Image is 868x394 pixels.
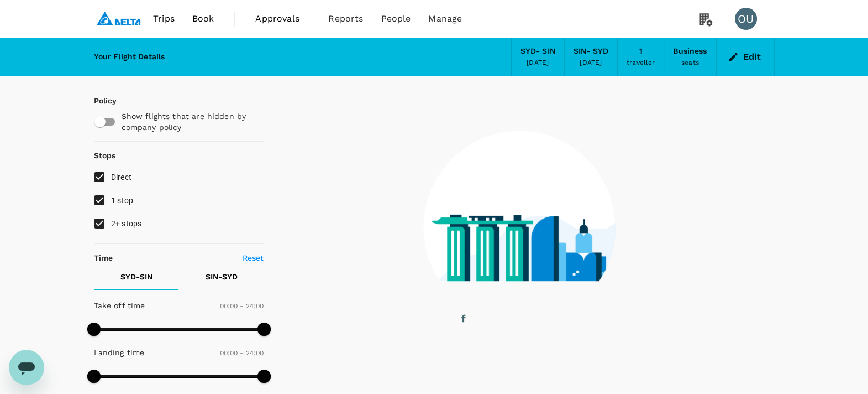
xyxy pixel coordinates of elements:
[527,58,549,69] div: [DATE]
[428,12,462,25] span: Manage
[192,12,214,25] span: Book
[725,48,765,66] button: Edit
[206,271,238,282] p: SIN - SYD
[111,173,132,182] span: Direct
[381,12,411,25] span: People
[94,151,116,160] strong: Stops
[328,12,363,25] span: Reports
[120,271,152,282] p: SYD - SIN
[94,95,104,106] p: Policy
[461,315,557,325] g: finding your flights
[94,347,145,358] p: Landing time
[94,7,145,31] img: Delta Electronics
[627,58,655,69] div: traveller
[153,12,175,25] span: Trips
[122,111,256,133] p: Show flights that are hidden by company policy
[111,219,142,228] span: 2+ stops
[574,45,608,58] div: SIN - SYD
[681,58,699,69] div: seats
[220,349,264,357] span: 00:00 - 24:00
[220,302,264,310] span: 00:00 - 24:00
[94,300,145,311] p: Take off time
[9,350,44,385] iframe: Button to launch messaging window
[111,196,134,205] span: 1 stop
[94,51,165,63] div: Your Flight Details
[673,45,707,58] div: Business
[580,58,602,69] div: [DATE]
[255,12,311,25] span: Approvals
[520,45,555,58] div: SYD - SIN
[639,45,643,58] div: 1
[94,252,113,263] p: Time
[735,8,757,30] div: OU
[243,252,264,263] p: Reset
